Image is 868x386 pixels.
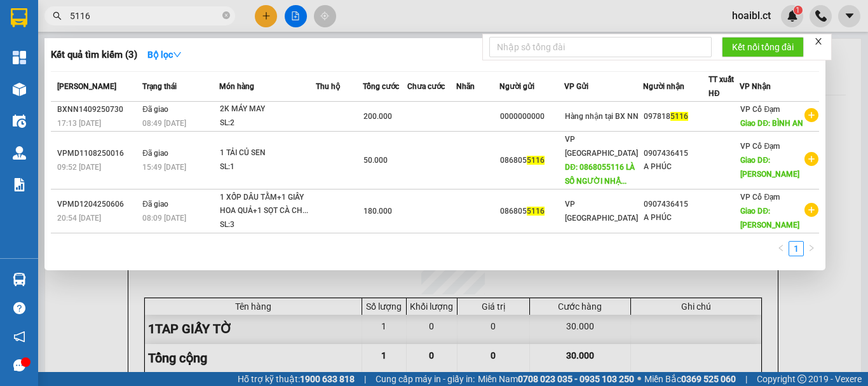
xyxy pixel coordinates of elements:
button: left [773,241,789,256]
span: 5116 [670,112,688,121]
span: Tổng cước [363,82,399,91]
li: Previous Page [773,241,789,256]
span: Món hàng [219,82,254,91]
li: Next Page [804,241,819,256]
span: notification [13,331,25,343]
span: Đã giao [142,105,168,114]
div: 0907436415 [644,147,708,160]
div: 2K MÁY MAY [220,102,315,116]
img: dashboard-icon [13,51,26,64]
div: BXNN1409250730 [57,103,139,116]
span: DĐ: 0868055116 LÀ SỐ NGƯỜI NHẬ... [565,163,635,186]
input: Nhập số tổng đài [489,37,712,57]
span: Hàng nhận tại BX NN [565,112,639,121]
span: 200.000 [363,112,392,121]
span: VP Cổ Đạm [740,142,780,151]
span: 20:54 [DATE] [57,214,101,223]
span: Đã giao [142,149,168,158]
div: 1 TẢI CỦ SEN [220,146,315,160]
span: VP [GEOGRAPHIC_DATA] [565,200,638,223]
span: plus-circle [804,203,818,217]
span: message [13,359,25,371]
div: VPMD1108250016 [57,147,139,160]
span: Giao DĐ: BÌNH AN [740,119,803,128]
input: Tìm tên, số ĐT hoặc mã đơn [70,9,220,23]
span: Người nhận [643,82,684,91]
div: 097818 [644,110,708,123]
li: 1 [789,241,804,256]
span: [PERSON_NAME] [57,82,116,91]
span: right [808,244,815,252]
span: 08:09 [DATE] [142,214,186,223]
span: 5116 [527,207,545,216]
span: VP Nhận [740,82,771,91]
div: 1 XỐP DÂU TẰM+1 GIẤY HOA QUẢ+1 SỌT CÀ CH... [220,191,315,218]
button: Kết nối tổng đài [722,37,804,57]
img: warehouse-icon [13,146,26,160]
div: VPMD1204250606 [57,198,139,211]
span: Thu hộ [316,82,340,91]
div: SL: 2 [220,116,315,130]
span: 5116 [527,156,545,165]
span: close-circle [222,10,230,22]
img: warehouse-icon [13,114,26,128]
div: SL: 1 [220,160,315,174]
div: 0000000000 [500,110,564,123]
button: right [804,241,819,256]
span: left [777,244,785,252]
span: VP [GEOGRAPHIC_DATA] [565,135,638,158]
span: Đã giao [142,200,168,209]
span: VP Cổ Đạm [740,193,780,202]
img: warehouse-icon [13,273,26,286]
span: TT xuất HĐ [709,75,734,98]
span: 15:49 [DATE] [142,163,186,172]
div: SL: 3 [220,218,315,232]
span: 09:52 [DATE] [57,163,101,172]
div: 086805 [500,205,564,218]
span: plus-circle [804,152,818,166]
span: close [814,37,823,46]
a: 1 [789,242,803,256]
img: logo-vxr [11,8,27,27]
button: Bộ lọcdown [137,45,192,65]
span: 50.000 [363,156,388,165]
span: VP Gửi [564,82,588,91]
span: 17:13 [DATE] [57,119,101,128]
span: search [53,11,62,20]
div: 086805 [500,154,564,167]
span: Chưa cước [407,82,445,91]
div: 0907436415 [644,198,708,211]
span: Giao DĐ: [PERSON_NAME] [740,207,799,230]
img: solution-icon [13,178,26,191]
span: Nhãn [456,82,475,91]
span: 180.000 [363,207,392,216]
div: A PHÚC [644,211,708,224]
span: close-circle [222,11,230,19]
span: Giao DĐ: [PERSON_NAME] [740,156,799,179]
span: Kết nối tổng đài [732,40,794,54]
span: down [173,50,182,59]
h3: Kết quả tìm kiếm ( 3 ) [51,48,137,62]
img: warehouse-icon [13,83,26,96]
span: question-circle [13,302,25,314]
span: 08:49 [DATE] [142,119,186,128]
div: A PHÚC [644,160,708,174]
span: Người gửi [499,82,534,91]
span: VP Cổ Đạm [740,105,780,114]
strong: Bộ lọc [147,50,182,60]
span: Trạng thái [142,82,177,91]
span: plus-circle [804,108,818,122]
